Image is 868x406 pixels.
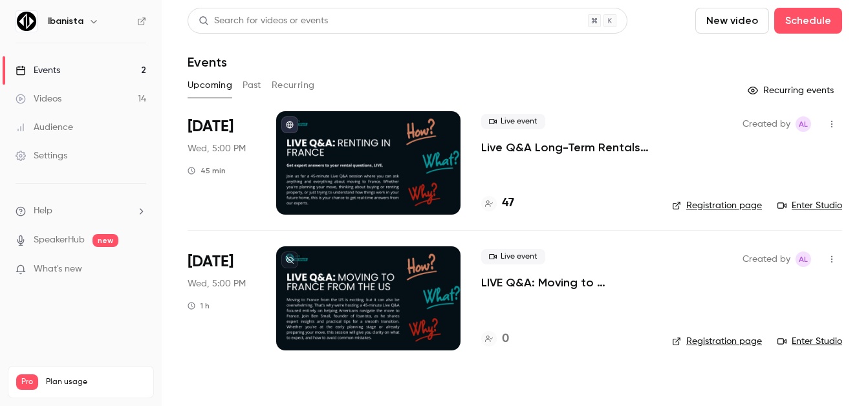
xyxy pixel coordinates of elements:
[16,64,60,77] div: Events
[188,75,232,96] button: Upcoming
[16,92,61,105] div: Videos
[34,262,82,276] span: What's new
[672,335,762,348] a: Registration page
[131,264,146,275] iframe: Noticeable Trigger
[34,204,52,218] span: Help
[695,8,769,34] button: New video
[188,54,227,70] h1: Events
[742,80,842,101] button: Recurring events
[188,111,255,215] div: Oct 1 Wed, 5:00 PM (Europe/London)
[502,195,514,212] h4: 47
[188,301,210,311] div: 1 h
[34,233,85,247] a: SpeakerHub
[481,140,651,155] a: Live Q&A Long-Term Rentals in [GEOGRAPHIC_DATA]
[188,116,233,137] span: [DATE]
[16,121,73,134] div: Audience
[188,251,233,272] span: [DATE]
[16,374,38,390] span: Pro
[743,251,790,267] span: Created by
[188,166,226,176] div: 45 min
[481,249,545,264] span: Live event
[777,199,842,212] a: Enter Studio
[743,116,790,132] span: Created by
[799,116,808,132] span: AL
[188,277,246,290] span: Wed, 5:00 PM
[188,142,246,155] span: Wed, 5:00 PM
[46,377,146,387] span: Plan usage
[16,149,67,162] div: Settings
[16,11,37,32] img: Ibanista
[481,114,545,129] span: Live event
[48,15,83,28] h6: Ibanista
[777,335,842,348] a: Enter Studio
[188,246,255,350] div: Oct 22 Wed, 5:00 PM (Europe/London)
[481,195,514,212] a: 47
[502,330,509,348] h4: 0
[243,75,261,96] button: Past
[799,251,808,267] span: AL
[92,234,118,247] span: new
[16,204,146,218] li: help-dropdown-opener
[672,199,762,212] a: Registration page
[199,14,328,28] div: Search for videos or events
[481,275,651,290] a: LIVE Q&A: Moving to [GEOGRAPHIC_DATA] from the [GEOGRAPHIC_DATA]
[796,116,811,132] span: Alexandra Lhomond
[796,251,811,267] span: Alexandra Lhomond
[272,75,315,96] button: Recurring
[481,330,509,348] a: 0
[774,8,842,34] button: Schedule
